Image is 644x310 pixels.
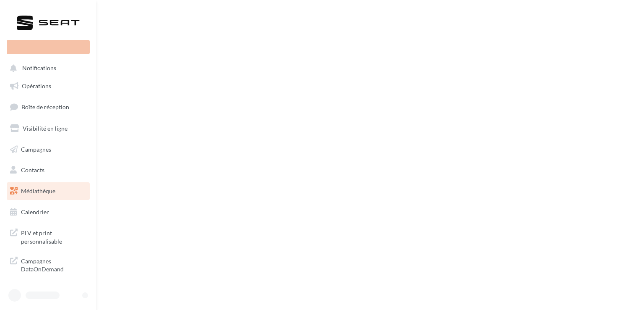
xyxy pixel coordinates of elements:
[22,65,56,72] span: Notifications
[21,103,69,110] span: Boîte de réception
[21,187,55,194] span: Médiathèque
[5,77,91,95] a: Opérations
[5,182,91,200] a: Médiathèque
[23,125,68,132] span: Visibilité en ligne
[5,141,91,158] a: Campagnes
[5,252,91,277] a: Campagnes DataOnDemand
[21,166,44,173] span: Contacts
[21,255,86,273] span: Campagnes DataOnDemand
[21,145,51,152] span: Campagnes
[21,227,86,245] span: PLV et print personnalisable
[5,120,91,137] a: Visibilité en ligne
[21,208,49,215] span: Calendrier
[5,161,91,179] a: Contacts
[5,203,91,221] a: Calendrier
[7,40,90,54] div: Nouvelle campagne
[22,82,51,89] span: Opérations
[5,224,91,249] a: PLV et print personnalisable
[5,98,91,116] a: Boîte de réception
